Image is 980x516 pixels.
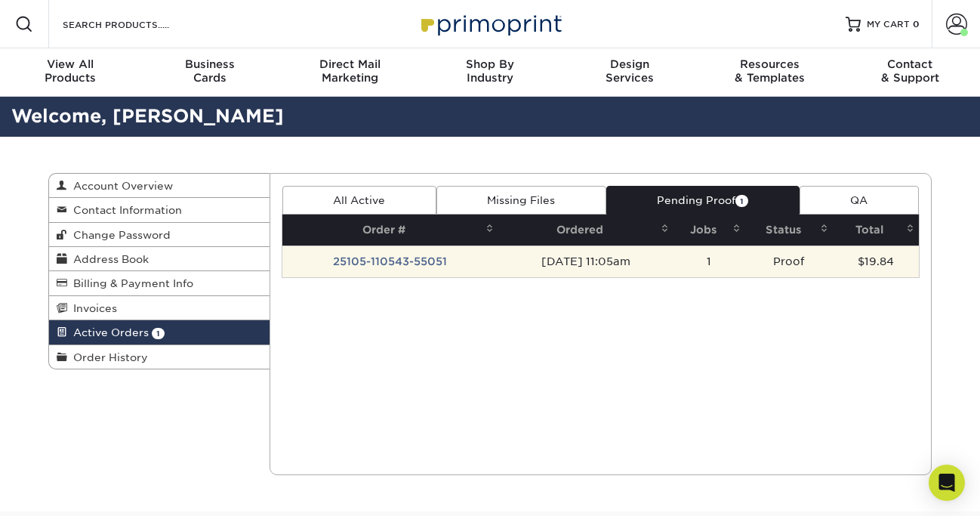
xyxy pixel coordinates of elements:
[833,246,919,277] td: $19.84
[840,57,980,71] span: Contact
[49,345,270,369] a: Order History
[498,246,673,277] td: [DATE] 11:05am
[280,48,420,97] a: Direct MailMarketing
[67,302,117,314] span: Invoices
[140,57,279,85] div: Cards
[735,195,748,206] span: 1
[606,186,800,215] a: Pending Proof1
[560,48,700,97] a: DesignServices
[49,198,270,222] a: Contact Information
[867,18,910,31] span: MY CART
[67,229,171,241] span: Change Password
[49,320,270,345] a: Active Orders 1
[282,186,436,215] a: All Active
[840,57,980,85] div: & Support
[49,247,270,271] a: Address Book
[67,351,148,363] span: Order History
[913,19,920,29] span: 0
[420,57,559,85] div: Industry
[700,57,840,85] div: & Templates
[152,328,165,339] span: 1
[498,215,673,246] th: Ordered
[67,277,193,289] span: Billing & Payment Info
[49,271,270,295] a: Billing & Payment Info
[560,57,700,71] span: Design
[280,57,420,85] div: Marketing
[67,204,182,216] span: Contact Information
[282,215,499,246] th: Order #
[560,57,700,85] div: Services
[67,326,149,338] span: Active Orders
[420,57,559,71] span: Shop By
[282,246,499,277] td: 25105-110543-55051
[67,180,173,192] span: Account Overview
[840,48,980,97] a: Contact& Support
[140,57,279,71] span: Business
[414,8,566,40] img: Primoprint
[833,215,919,246] th: Total
[700,57,840,71] span: Resources
[280,57,420,71] span: Direct Mail
[800,186,919,215] a: QA
[67,253,149,265] span: Address Book
[745,215,833,246] th: Status
[61,15,208,33] input: SEARCH PRODUCTS.....
[929,465,965,501] div: Open Intercom Messenger
[49,296,270,320] a: Invoices
[140,48,279,97] a: BusinessCards
[436,186,606,215] a: Missing Files
[420,48,559,97] a: Shop ByIndustry
[49,223,270,247] a: Change Password
[49,174,270,198] a: Account Overview
[700,48,840,97] a: Resources& Templates
[673,246,746,277] td: 1
[673,215,746,246] th: Jobs
[745,246,833,277] td: Proof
